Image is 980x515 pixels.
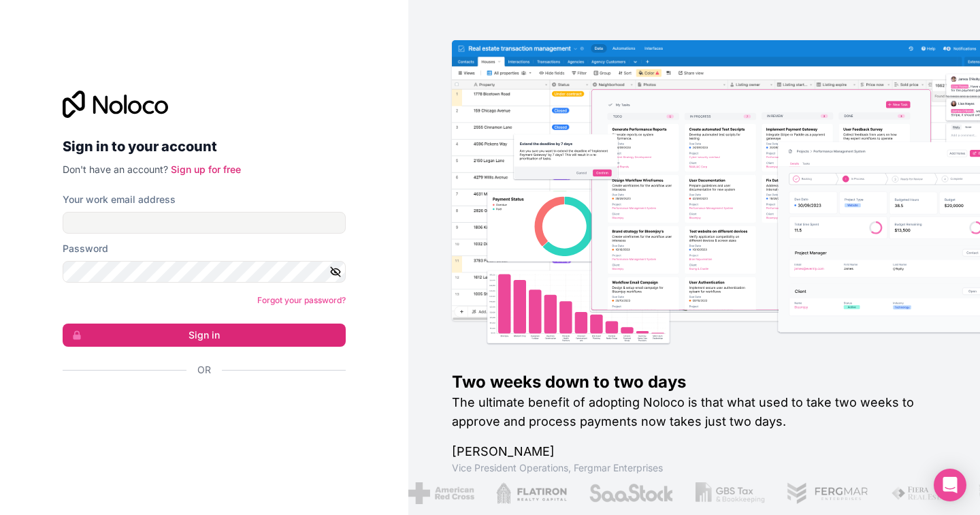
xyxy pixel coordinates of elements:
[452,393,936,431] h2: The ultimate benefit of adopting Noloco is that what used to take two weeks to approve and proces...
[197,363,211,377] span: Or
[696,482,765,504] img: /assets/gbstax-C-GtDUiK.png
[452,461,936,475] h1: Vice President Operations , Fergmar Enterprises
[63,163,168,175] span: Don't have an account?
[63,261,346,283] input: Password
[787,482,870,504] img: /assets/fergmar-CudnrXN5.png
[63,242,108,255] label: Password
[408,482,474,504] img: /assets/american-red-cross-BAupjrZR.png
[452,442,936,461] h1: [PERSON_NAME]
[257,295,346,305] a: Forgot your password?
[589,482,674,504] img: /assets/saastock-C6Zbiodz.png
[63,134,346,159] h2: Sign in to your account
[63,324,346,347] button: Sign in
[891,482,955,504] img: /assets/fiera-fwj2N5v4.png
[171,163,241,175] a: Sign up for free
[496,482,567,504] img: /assets/flatiron-C8eUkumj.png
[63,212,346,234] input: Email address
[63,193,176,206] label: Your work email address
[934,469,966,501] div: Open Intercom Messenger
[452,371,936,393] h1: Two weeks down to two days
